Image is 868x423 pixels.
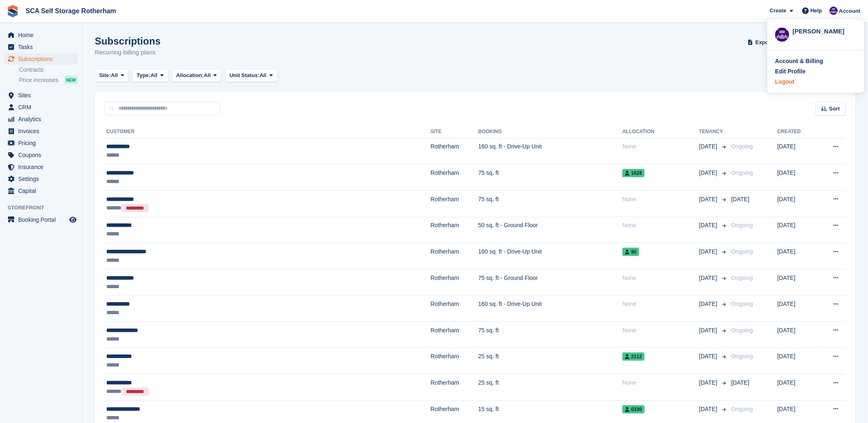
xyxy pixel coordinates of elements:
[430,125,478,139] th: Site
[478,125,622,139] th: Booking
[132,69,168,82] button: Type: All
[777,164,817,191] td: [DATE]
[622,378,699,387] div: None
[775,67,806,76] div: Edit Profile
[7,204,82,212] span: Storefront
[777,348,817,374] td: [DATE]
[622,248,639,256] span: 90
[18,53,68,65] span: Subscriptions
[18,29,68,41] span: Home
[731,275,753,281] span: Ongoing
[64,76,78,84] div: NEW
[4,101,78,113] a: menu
[19,66,78,74] a: Contracts
[622,300,699,308] div: None
[699,125,728,139] th: Tenancy
[699,195,719,204] span: [DATE]
[777,322,817,348] td: [DATE]
[478,269,622,296] td: 75 sq. ft - Ground Floor
[777,296,817,322] td: [DATE]
[18,137,68,149] span: Pricing
[775,78,856,86] a: Logout
[7,5,19,17] img: stora-icon-8386f47178a22dfd0bd8f6a31ec36ba5ce8667c1dd55bd0f319d3a0aa187defe.svg
[19,75,78,85] a: Price increases NEW
[22,4,119,18] a: SCA Self Storage Rotherham
[4,29,78,41] a: menu
[18,101,68,113] span: CRM
[478,190,622,217] td: 75 sq. ft
[4,149,78,161] a: menu
[18,173,68,185] span: Settings
[4,137,78,149] a: menu
[622,405,645,414] span: 0330
[699,247,719,256] span: [DATE]
[699,142,719,151] span: [DATE]
[731,379,749,386] span: [DATE]
[95,35,161,47] h1: Subscriptions
[731,169,753,176] span: Ongoing
[18,149,68,161] span: Coupons
[430,296,478,322] td: Rotherham
[775,78,795,86] div: Logout
[18,125,68,137] span: Invoices
[622,326,699,335] div: None
[4,113,78,125] a: menu
[811,7,822,15] span: Help
[699,169,719,177] span: [DATE]
[430,217,478,243] td: Rotherham
[430,243,478,270] td: Rotherham
[829,105,840,113] span: Sort
[204,71,211,80] span: All
[172,69,222,82] button: Allocation: All
[478,217,622,243] td: 50 sq. ft - Ground Floor
[478,348,622,374] td: 25 sq. ft
[731,327,753,334] span: Ongoing
[699,405,719,414] span: [DATE]
[19,76,58,84] span: Price increases
[777,138,817,164] td: [DATE]
[430,348,478,374] td: Rotherham
[622,195,699,204] div: None
[430,269,478,296] td: Rotherham
[478,164,622,191] td: 75 sq. ft
[4,125,78,137] a: menu
[95,48,161,57] p: Recurring billing plans
[622,169,645,177] span: 1628
[731,353,753,360] span: Ongoing
[793,27,856,34] div: [PERSON_NAME]
[176,71,204,80] span: Allocation:
[775,57,824,66] div: Account & Billing
[770,7,786,15] span: Create
[478,374,622,400] td: 25 sq. ft
[622,221,699,230] div: None
[746,35,782,49] button: Export
[150,71,157,80] span: All
[731,406,753,412] span: Ongoing
[731,222,753,228] span: Ongoing
[99,71,111,80] span: Site:
[4,89,78,101] a: menu
[430,374,478,400] td: Rotherham
[731,301,753,307] span: Ongoing
[775,57,856,66] a: Account & Billing
[4,173,78,185] a: menu
[4,161,78,173] a: menu
[430,138,478,164] td: Rotherham
[777,217,817,243] td: [DATE]
[18,41,68,53] span: Tasks
[18,214,68,226] span: Booking Portal
[225,69,277,82] button: Unit Status: All
[18,185,68,197] span: Capital
[731,143,753,150] span: Ongoing
[622,125,699,139] th: Allocation
[777,190,817,217] td: [DATE]
[622,274,699,282] div: None
[699,300,719,308] span: [DATE]
[731,196,749,202] span: [DATE]
[777,374,817,400] td: [DATE]
[4,214,78,226] a: menu
[699,221,719,230] span: [DATE]
[839,7,861,15] span: Account
[18,161,68,173] span: Insurance
[105,125,430,139] th: Customer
